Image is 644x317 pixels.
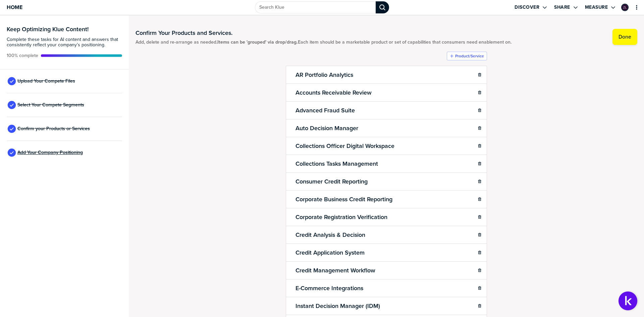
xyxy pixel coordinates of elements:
[294,88,373,97] h2: Accounts Receivable Review
[286,101,487,119] li: Advanced Fraud Suite
[619,34,631,40] label: Done
[286,244,487,262] li: Credit Application System
[286,279,487,297] li: E-Commerce Integrations
[294,266,377,275] h2: Credit Management Workflow
[17,126,90,131] span: Confirm your Products or Services
[294,248,366,257] h2: Credit Application System
[286,119,487,137] li: Auto Decision Manager
[294,212,389,222] h2: Corporate Registration Verification
[286,208,487,226] li: Corporate Registration Verification
[17,102,84,108] span: Select Your Compete Segments
[621,4,629,11] div: Zev Lewis
[286,226,487,244] li: Credit Analysis & Decision
[294,106,356,115] h2: Advanced Fraud Suite
[7,53,38,58] span: Active
[286,66,487,84] li: AR Portfolio Analytics
[376,1,389,13] div: Search Klue
[294,141,396,151] h2: Collections Officer Digital Workspace
[294,230,367,240] h2: Credit Analysis & Decision
[7,37,122,48] span: Complete these tasks for AI content and answers that consistently reflect your company’s position...
[294,123,360,133] h2: Auto Decision Manager
[136,40,512,45] span: Add, delete and re-arrange as needed. Each item should be a marketable product or set of capabili...
[447,52,487,60] button: Product/Service
[286,297,487,315] li: Instant Decision Manager (IDM)
[286,190,487,208] li: Corporate Business Credit Reporting
[294,159,379,168] h2: Collections Tasks Management
[7,4,22,10] span: Home
[286,84,487,102] li: Accounts Receivable Review
[294,177,369,186] h2: Consumer Credit Reporting
[585,4,608,10] label: Measure
[286,261,487,279] li: Credit Management Workflow
[217,39,298,46] strong: Items can be 'grouped' via drop/drag.
[294,283,365,293] h2: E-Commerce Integrations
[622,4,628,10] img: 612cbdb218b380018c57403f2421afc7-sml.png
[554,4,570,10] label: Share
[294,70,355,80] h2: AR Portfolio Analytics
[136,29,512,37] h1: Confirm Your Products and Services.
[455,53,484,59] label: Product/Service
[17,150,83,155] span: Add Your Company Positioning
[619,292,637,310] button: Open Support Center
[255,1,376,13] input: Search Klue
[621,3,629,12] a: Edit Profile
[294,195,394,204] h2: Corporate Business Credit Reporting
[286,137,487,155] li: Collections Officer Digital Workspace
[515,4,539,10] label: Discover
[286,172,487,191] li: Consumer Credit Reporting
[17,78,75,84] span: Upload Your Compete Files
[612,29,637,45] button: Done
[286,155,487,173] li: Collections Tasks Management
[294,301,381,311] h2: Instant Decision Manager (IDM)
[7,26,122,32] h3: Keep Optimizing Klue Content!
